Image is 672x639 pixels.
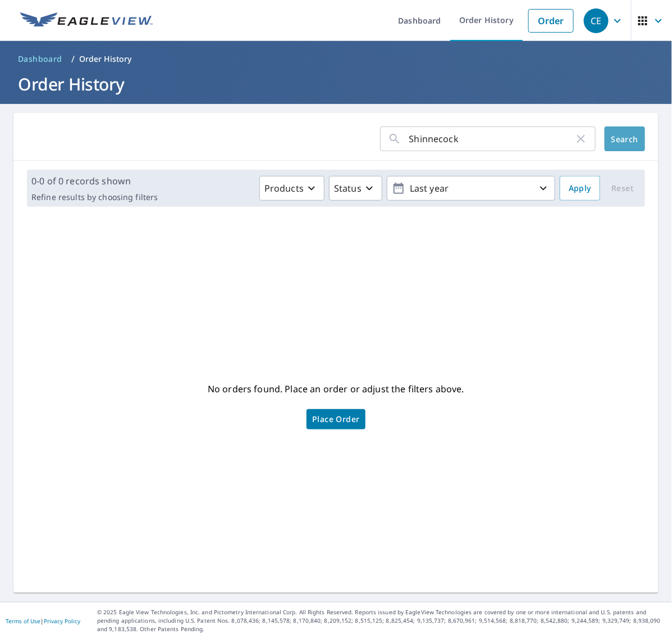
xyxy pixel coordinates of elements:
p: Status [334,182,362,195]
a: Dashboard [13,50,67,68]
p: Products [264,182,304,195]
nav: breadcrumb [13,50,659,68]
li: / [71,52,75,66]
button: Search [605,126,645,151]
span: Apply [569,182,591,196]
p: Last year [405,179,537,198]
span: Search [614,134,636,144]
button: Last year [387,176,555,201]
div: CE [584,8,609,33]
a: Terms of Use [6,617,40,625]
p: © 2025 Eagle View Technologies, Inc. and Pictometry International Corp. All Rights Reserved. Repo... [97,608,666,633]
p: Refine results by choosing filters [31,192,158,202]
a: Place Order [307,409,365,429]
p: No orders found. Place an order or adjust the filters above. [208,380,464,398]
span: Dashboard [18,53,62,65]
button: Status [329,176,382,201]
button: Products [259,176,324,201]
img: EV Logo [20,12,153,29]
a: Privacy Policy [44,617,80,625]
h1: Order History [13,72,659,96]
button: Apply [560,176,600,201]
p: | [6,618,80,624]
input: Address, Report #, Claim ID, etc. [409,123,574,155]
span: Place Order [312,416,359,422]
p: Order History [79,53,132,65]
a: Order [528,9,574,33]
p: 0-0 of 0 records shown [31,174,158,188]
